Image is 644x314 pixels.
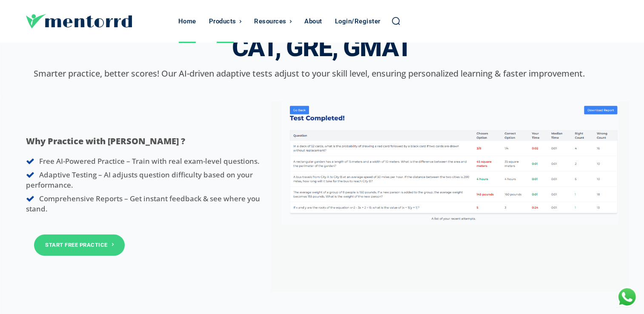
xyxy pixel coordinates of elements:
[34,234,125,255] a: Start Free Practice
[26,170,253,190] span: Adaptive Testing – AI adjusts question difficulty based on your performance.
[26,14,174,29] a: Logo
[391,16,401,26] a: Search
[26,135,235,148] p: Why Practice with [PERSON_NAME] ?
[39,156,260,166] span: Free AI-Powered Practice – Train with real exam-level questions.
[616,286,638,308] div: Chat with Us
[26,6,618,62] h3: AptiRank – Adaptive Testing for Campus Placements, CAT, GRE, GMAT
[26,67,593,80] p: Smarter practice, better scores! Our AI-driven adaptive tests adjust to your skill level, ensurin...
[26,194,260,214] span: Comprehensive Reports – Get instant feedback & see where you stand.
